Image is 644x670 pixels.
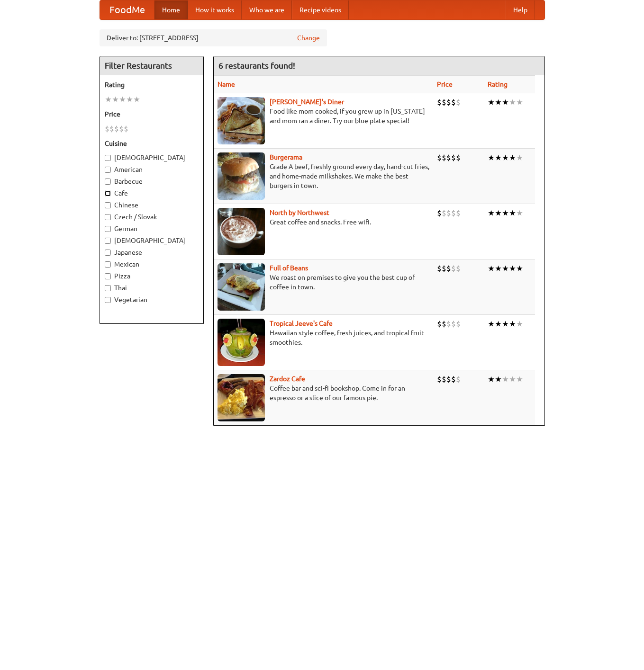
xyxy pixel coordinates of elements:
[218,208,265,255] img: north.jpg
[126,94,133,105] li: ★
[105,297,111,303] input: Vegetarian
[270,153,302,161] a: Burgerama
[446,97,451,107] li: $
[270,375,305,383] b: Zardoz Cafe
[100,0,154,19] a: FoodMe
[495,208,502,218] li: ★
[105,226,111,232] input: German
[112,94,119,105] li: ★
[488,152,495,163] li: ★
[105,259,199,269] label: Mexican
[105,177,199,186] label: Barbecue
[188,0,242,19] a: How it works
[218,162,429,190] p: Grade A beef, freshly ground every day, hand-cut fries, and home-made milkshakes. We make the bes...
[451,374,456,384] li: $
[297,33,320,43] a: Change
[446,319,451,329] li: $
[442,152,446,163] li: $
[105,283,199,293] label: Thai
[451,319,456,329] li: $
[109,124,114,134] li: $
[218,273,429,292] p: We roast on premises to give you the best cup of coffee in town.
[218,319,265,366] img: jeeves.jpg
[218,107,429,125] p: Food like mom cooked, if you grew up in [US_STATE] and mom ran a diner. Try our blue plate special!
[495,374,502,384] li: ★
[456,319,461,329] li: $
[105,212,199,222] label: Czech / Slovak
[456,263,461,274] li: $
[105,261,111,268] input: Mexican
[218,263,265,311] img: beans.jpg
[437,263,442,274] li: $
[119,94,126,105] li: ★
[509,374,516,384] li: ★
[105,109,199,119] h5: Price
[105,190,111,197] input: Cafe
[270,98,344,106] b: [PERSON_NAME]'s Diner
[270,320,333,327] a: Tropical Jeeve's Cafe
[456,97,461,107] li: $
[442,319,446,329] li: $
[495,319,502,329] li: ★
[495,263,502,274] li: ★
[451,263,456,274] li: $
[105,124,109,134] li: $
[105,155,111,161] input: [DEMOGRAPHIC_DATA]
[270,264,308,272] a: Full of Beans
[488,263,495,274] li: ★
[456,152,461,163] li: $
[495,152,502,163] li: ★
[509,319,516,329] li: ★
[437,80,453,88] a: Price
[506,0,535,19] a: Help
[154,0,188,19] a: Home
[218,61,295,70] ng-pluralize: 6 restaurants found!
[218,97,265,144] img: sallys.jpg
[270,209,329,216] b: North by Northwest
[488,97,495,107] li: ★
[446,263,451,274] li: $
[105,238,111,244] input: [DEMOGRAPHIC_DATA]
[105,224,199,233] label: German
[516,374,523,384] li: ★
[218,217,429,227] p: Great coffee and snacks. Free wifi.
[502,263,509,274] li: ★
[488,374,495,384] li: ★
[442,208,446,218] li: $
[442,374,446,384] li: $
[442,263,446,274] li: $
[495,97,502,107] li: ★
[105,139,199,148] h5: Cuisine
[218,384,429,402] p: Coffee bar and sci-fi bookshop. Come in for an espresso or a slice of our famous pie.
[105,295,199,304] label: Vegetarian
[105,202,111,208] input: Chinese
[451,208,456,218] li: $
[218,374,265,421] img: zardoz.jpg
[105,214,111,220] input: Czech / Slovak
[437,152,442,163] li: $
[105,250,111,256] input: Japanese
[105,167,111,173] input: American
[488,80,508,88] a: Rating
[456,208,461,218] li: $
[509,208,516,218] li: ★
[133,94,140,105] li: ★
[516,97,523,107] li: ★
[105,165,199,174] label: American
[124,124,128,134] li: $
[105,285,111,291] input: Thai
[446,152,451,163] li: $
[442,97,446,107] li: $
[488,319,495,329] li: ★
[516,152,523,163] li: ★
[100,29,327,46] div: Deliver to: [STREET_ADDRESS]
[105,188,199,198] label: Cafe
[488,208,495,218] li: ★
[114,124,119,134] li: $
[437,97,442,107] li: $
[516,263,523,274] li: ★
[437,374,442,384] li: $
